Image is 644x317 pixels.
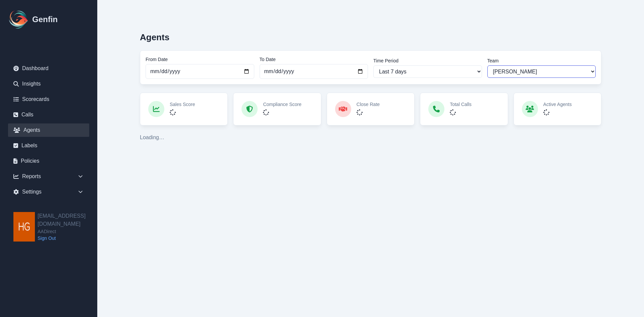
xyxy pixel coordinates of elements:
h1: Genfin [32,14,58,25]
div: Reports [8,170,89,183]
h2: [EMAIL_ADDRESS][DOMAIN_NAME] [38,212,97,228]
img: hgarza@aadirect.com [13,212,35,242]
div: Settings [8,185,89,199]
label: To Date [260,56,368,63]
a: Agents [8,123,89,137]
img: Logo [8,9,30,30]
p: Active Agents [543,101,572,108]
label: Time Period [373,57,482,64]
p: Sales Score [170,101,195,108]
a: Scorecards [8,93,89,106]
label: From Date [146,56,254,63]
a: Sign Out [38,235,97,242]
label: Team [487,57,596,64]
div: Loading… [140,134,601,142]
a: Insights [8,77,89,91]
span: AADirect [38,228,97,235]
a: Policies [8,154,89,168]
p: Compliance Score [263,101,301,108]
p: Close Rate [357,101,380,108]
a: Dashboard [8,62,89,75]
a: Calls [8,108,89,121]
a: Labels [8,139,89,152]
h2: Agents [140,32,169,42]
p: Total Calls [450,101,472,108]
